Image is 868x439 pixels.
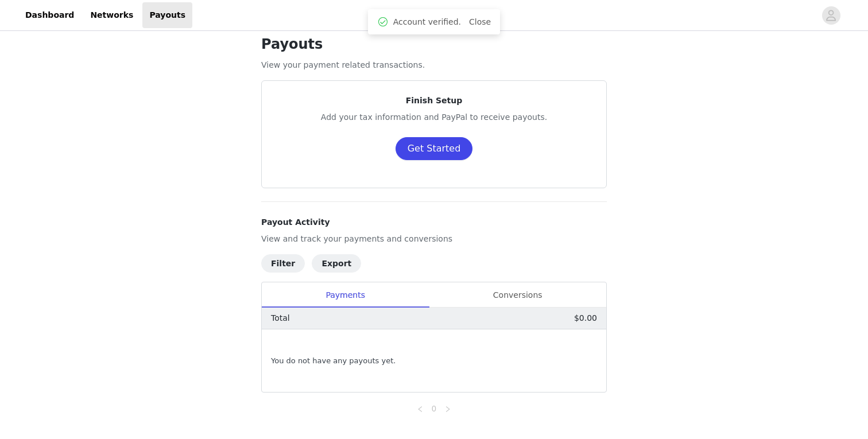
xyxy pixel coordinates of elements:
[393,16,461,28] span: Account verified.
[429,282,606,308] div: Conversions
[427,402,441,415] li: 0
[261,254,305,273] button: Filter
[261,233,607,245] p: View and track your payments and conversions
[574,312,597,324] p: $0.00
[142,2,192,28] a: Payouts
[312,254,361,273] button: Export
[396,137,473,160] button: Get Started
[83,2,140,28] a: Networks
[444,406,451,413] i: icon: right
[428,402,440,415] a: 0
[261,34,607,55] h1: Payouts
[271,312,290,324] p: Total
[276,95,592,107] p: Finish Setup
[18,2,81,28] a: Dashboard
[276,111,592,123] p: Add your tax information and PayPal to receive payouts.
[469,17,491,26] a: Close
[261,59,607,71] p: View your payment related transactions.
[441,402,455,415] li: Next Page
[261,216,607,228] h4: Payout Activity
[413,402,427,415] li: Previous Page
[271,355,396,367] span: You do not have any payouts yet.
[826,6,836,25] div: avatar
[417,406,424,413] i: icon: left
[262,282,429,308] div: Payments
